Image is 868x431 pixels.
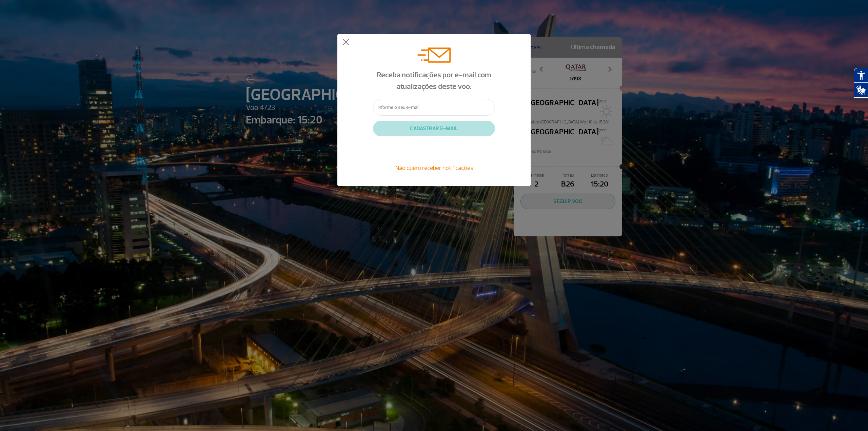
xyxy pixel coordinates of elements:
[854,83,868,98] button: Abrir tradutor de língua de sinais.
[377,70,491,91] span: Receba notificações por e-mail com atualizações deste voo.
[854,68,868,98] div: Plugin de acessibilidade da Hand Talk.
[395,164,473,172] span: Não quero receber notificações
[854,68,868,83] button: Abrir recursos assistivos.
[373,121,495,136] button: CADASTRAR E-MAIL
[373,99,495,116] input: Informe o seu e-mail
